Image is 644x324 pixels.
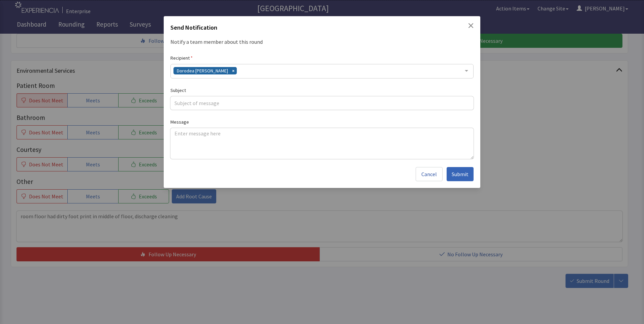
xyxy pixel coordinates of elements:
button: Submit [447,167,474,181]
button: Cancel [416,167,443,181]
label: Message [170,118,474,126]
button: Close [468,23,474,28]
input: Subject of message [170,96,474,110]
span: Cancel [421,170,437,178]
span: Submit [452,170,469,178]
label: Subject [170,86,474,94]
div: Notify a team member about this round [170,38,474,46]
label: Recipient [170,54,474,62]
h2: Send Notification [170,23,217,35]
span: Dorodea [PERSON_NAME] [177,68,228,74]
